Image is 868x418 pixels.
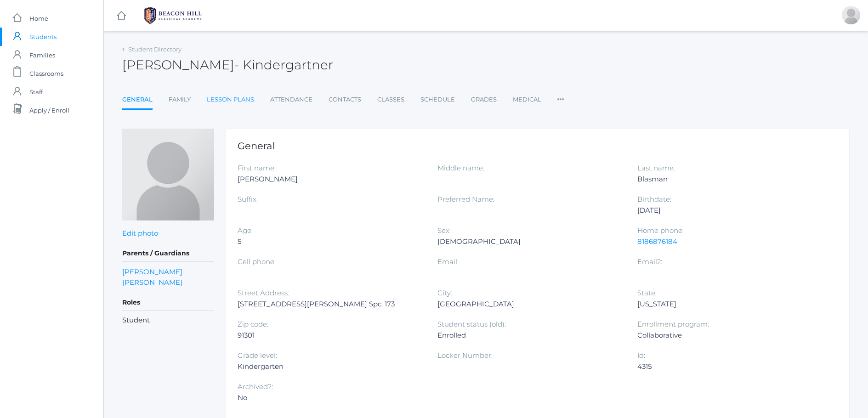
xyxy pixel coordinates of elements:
[238,164,276,172] label: First name:
[122,266,182,277] a: [PERSON_NAME]
[842,6,860,24] div: Carle Blasman
[437,351,493,360] label: Locker Number:
[420,90,455,109] a: Schedule
[29,9,48,28] span: Home
[437,288,452,297] label: City:
[122,277,182,288] a: [PERSON_NAME]
[29,28,57,46] span: Students
[637,237,677,246] a: 8186876184
[238,320,268,328] label: Zip code:
[437,299,624,310] div: [GEOGRAPHIC_DATA]
[329,90,361,109] a: Contacts
[238,382,273,391] label: Archived?:
[471,90,497,109] a: Grades
[637,299,823,310] div: [US_STATE]
[238,226,253,235] label: Age:
[437,330,624,341] div: Enrolled
[122,90,153,110] a: General
[238,299,424,310] div: [STREET_ADDRESS][PERSON_NAME] Spc. 173
[637,320,709,328] label: Enrollment program:
[637,226,684,235] label: Home phone:
[122,58,333,72] h2: [PERSON_NAME]
[437,236,624,247] div: [DEMOGRAPHIC_DATA]
[238,361,424,372] div: Kindergarten
[437,257,459,266] label: Email:
[238,351,277,360] label: Grade level:
[637,330,823,341] div: Collaborative
[238,174,424,185] div: [PERSON_NAME]
[207,90,254,109] a: Lesson Plans
[238,141,838,151] h1: General
[377,90,404,109] a: Classes
[238,257,276,266] label: Cell phone:
[513,90,541,109] a: Medical
[29,46,55,64] span: Families
[270,90,312,109] a: Attendance
[437,195,494,203] label: Preferred Name:
[238,236,424,247] div: 5
[637,164,675,172] label: Last name:
[637,205,823,216] div: [DATE]
[637,195,671,203] label: Birthdate:
[437,164,484,172] label: Middle name:
[637,257,662,266] label: Email2:
[122,229,158,237] a: Edit photo
[122,295,214,311] h5: Roles
[29,101,69,119] span: Apply / Enroll
[637,174,823,185] div: Blasman
[29,83,43,101] span: Staff
[238,288,289,297] label: Street Address:
[122,129,214,220] img: Lee Blasman
[238,330,424,341] div: 91301
[238,195,258,203] label: Suffix:
[437,320,506,328] label: Student status (old):
[234,57,333,73] span: - Kindergartner
[122,315,214,326] li: Student
[122,246,214,261] h5: Parents / Guardians
[437,226,451,235] label: Sex:
[128,45,182,53] a: Student Directory
[637,288,657,297] label: State:
[138,4,207,27] img: BHCALogos-05-308ed15e86a5a0abce9b8dd61676a3503ac9727e845dece92d48e8588c001991.png
[637,361,823,372] div: 4315
[238,392,424,403] div: No
[169,90,191,109] a: Family
[637,351,645,360] label: Id:
[29,64,63,83] span: Classrooms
